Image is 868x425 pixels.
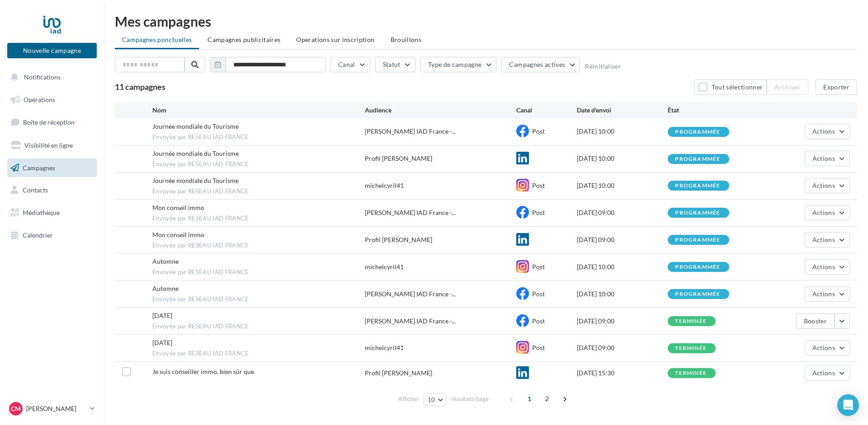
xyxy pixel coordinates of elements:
[5,112,99,132] a: Boîte de réception
[805,205,850,220] button: Actions
[152,257,179,265] span: Automne
[208,36,280,43] span: Campagnes publicitaires
[805,259,850,275] button: Actions
[152,215,365,223] span: Envoyée par RESEAU IAD FRANCE
[532,344,545,351] span: Post
[668,106,759,115] div: État
[532,127,545,135] span: Post
[365,369,432,378] div: Profil [PERSON_NAME]
[296,36,374,43] span: Operations sur inscription
[375,57,415,72] button: Statut
[577,369,668,378] div: [DATE] 15:30
[365,290,456,299] span: [PERSON_NAME] IAD France -...
[365,127,456,136] span: [PERSON_NAME] IAD France -...
[5,136,99,155] a: Visibilité en ligne
[812,127,835,135] span: Actions
[152,242,365,250] span: Envoyée par RESEAU IAD FRANCE
[812,369,835,377] span: Actions
[24,73,61,81] span: Notifications
[152,106,365,115] div: Nom
[577,208,668,217] div: [DATE] 09:00
[152,177,239,184] span: Journée mondiale du Tourisme
[577,317,668,326] div: [DATE] 09:00
[152,368,254,375] span: Je suis conseiller immo, bien sûr que
[5,203,99,222] a: Médiathèque
[365,262,404,271] div: michelcyril41
[152,122,239,130] span: Journée mondiale du Tourisme
[152,187,365,196] span: Envoyée par RESEAU IAD FRANCE
[805,340,850,355] button: Actions
[812,209,835,216] span: Actions
[577,290,668,299] div: [DATE] 10:00
[152,285,179,292] span: Automne
[812,344,835,351] span: Actions
[428,396,435,403] span: 10
[577,106,668,115] div: Date d'envoi
[577,343,668,352] div: [DATE] 09:00
[805,124,850,139] button: Actions
[675,237,720,243] div: programmée
[152,231,204,238] span: Mon conseil immo
[7,43,97,58] button: Nouvelle campagne
[837,394,859,416] div: Open Intercom Messenger
[5,226,99,245] a: Calendrier
[5,90,99,109] a: Opérations
[330,57,370,72] button: Canal
[152,268,365,276] span: Envoyée par RESEAU IAD FRANCE
[24,96,55,103] span: Opérations
[152,133,365,141] span: Envoyée par RESEAU IAD FRANCE
[516,106,577,115] div: Canal
[675,183,720,189] div: programmée
[365,317,456,326] span: [PERSON_NAME] IAD France -...
[420,57,497,72] button: Type de campagne
[675,264,720,270] div: programmée
[5,68,95,87] button: Notifications
[152,295,365,304] span: Envoyée par RESEAU IAD FRANCE
[675,129,720,135] div: programmée
[675,291,720,297] div: programmée
[365,208,456,217] span: [PERSON_NAME] IAD France -...
[24,141,73,149] span: Visibilité en ligne
[152,350,365,358] span: Envoyée par RESEAU IAD FRANCE
[26,404,86,413] p: [PERSON_NAME]
[152,204,204,211] span: Mon conseil immo
[585,63,621,70] button: Réinitialiser
[5,159,99,177] a: Campagnes
[816,79,857,95] button: Exporter
[812,182,835,189] span: Actions
[152,339,172,346] span: Journée du patrimoine
[577,235,668,244] div: [DATE] 09:00
[23,163,55,171] span: Campagnes
[577,181,668,190] div: [DATE] 10:00
[152,149,239,157] span: Journée mondiale du Tourisme
[767,79,808,95] button: Archiver
[391,36,422,43] span: Brouillons
[675,370,707,376] div: terminée
[115,82,165,92] span: 11 campagnes
[365,343,404,352] div: michelcyril41
[805,151,850,166] button: Actions
[812,236,835,243] span: Actions
[532,209,545,216] span: Post
[577,127,668,136] div: [DATE] 10:00
[152,160,365,168] span: Envoyée par RESEAU IAD FRANCE
[532,290,545,298] span: Post
[675,318,707,324] div: terminée
[23,186,48,194] span: Contacts
[694,79,767,95] button: Tout sélectionner
[115,14,857,28] div: Mes campagnes
[365,235,432,244] div: Profil [PERSON_NAME]
[7,400,97,417] a: CM [PERSON_NAME]
[532,317,545,325] span: Post
[805,365,850,381] button: Actions
[5,181,99,200] a: Contacts
[398,395,419,403] span: Afficher
[532,182,545,189] span: Post
[577,262,668,271] div: [DATE] 10:00
[675,210,720,216] div: programmée
[796,313,835,329] button: Booster
[424,393,447,406] button: 10
[805,286,850,302] button: Actions
[365,154,432,163] div: Profil [PERSON_NAME]
[365,106,516,115] div: Audience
